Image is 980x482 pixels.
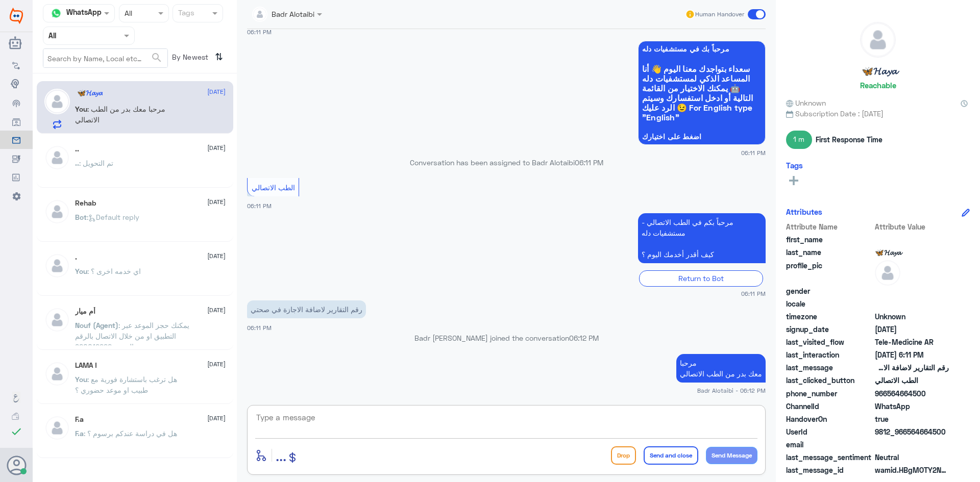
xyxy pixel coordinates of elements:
[10,8,23,24] img: Widebot Logo
[75,375,177,394] span: : هل ترغب باستشارة فورية مع طبيب او موعد حضوري ؟
[786,131,812,149] span: 1 m
[642,133,762,141] span: اضغط على اختيارك
[75,375,87,384] span: You
[786,414,873,424] span: HandoverOn
[247,324,272,331] span: 06:11 PM
[875,324,949,335] span: 2025-08-09T18:54:10.319Z
[75,253,77,262] h5: .
[44,307,70,333] img: defaultAdmin.png
[859,65,897,77] h5: ‏ 🦋𝓗𝓪𝔂𝓪‏
[75,159,79,167] span: ..
[207,251,226,261] span: [DATE]
[75,105,87,113] span: You
[644,446,698,465] button: Send and close
[875,221,949,232] span: Attribute Value
[44,89,70,114] img: defaultAdmin.png
[875,401,949,412] span: 2
[75,213,87,221] span: Bot
[786,260,873,284] span: profile_pic
[786,234,873,245] span: first_name
[642,64,762,122] span: سعداء بتواجدك معنا اليوم 👋 أنا المساعد الذكي لمستشفيات دله 🤖 يمكنك الاختيار من القائمة التالية أو...
[75,89,103,97] h5: ‏ 🦋𝓗𝓪𝔂𝓪‏
[75,415,84,424] h5: F.a
[786,311,873,322] span: timezone
[207,306,226,315] span: [DATE]
[611,446,636,465] button: Drop
[860,81,896,90] h6: Reachable
[44,415,70,441] img: defaultAdmin.png
[44,253,70,278] img: defaultAdmin.png
[75,267,87,275] span: You
[786,97,826,108] span: Unknown
[875,414,949,424] span: true
[215,48,223,65] i: ⇅
[786,388,873,399] span: phone_number
[151,52,163,64] span: search
[875,362,949,373] span: رقم التقارير لاضافة الاجازة في صحتي
[276,444,286,467] button: ...
[75,307,95,316] h5: أم ميار
[695,10,744,19] span: Human Handover
[10,425,22,438] i: check
[75,199,96,208] h5: Rehab
[875,452,949,463] span: 0
[786,452,873,463] span: last_message_sentiment
[168,48,211,69] span: By Newest
[84,429,177,438] span: : هل في دراسة عندكم برسوم ؟
[44,199,70,224] img: defaultAdmin.png
[875,426,949,437] span: 9812_966564664500
[569,334,599,342] span: 06:12 PM
[638,213,766,263] p: 23/9/2025, 6:11 PM
[786,298,873,309] span: locale
[75,145,79,154] h5: ..
[79,159,113,167] span: : تم التحويل
[786,207,822,216] h6: Attributes
[861,22,895,57] img: defaultAdmin.png
[75,321,118,329] span: Nouf (Agent)
[741,289,766,298] span: 06:11 PM
[875,349,949,360] span: 2025-09-23T15:11:26.205Z
[875,286,949,296] span: null
[207,197,226,207] span: [DATE]
[786,465,873,475] span: last_message_id
[786,108,970,119] span: Subscription Date : [DATE]
[786,349,873,360] span: last_interaction
[247,202,272,209] span: 06:11 PM
[786,337,873,347] span: last_visited_flow
[697,386,766,395] span: Badr Alotaibi - 06:12 PM
[875,247,949,258] span: 🦋𝓗𝓪𝔂𝓪‏
[875,234,949,245] span: ‏
[575,158,603,167] span: 06:11 PM
[642,45,762,53] span: مرحباً بك في مستشفيات دله
[786,221,873,232] span: Attribute Name
[786,286,873,296] span: gender
[706,447,757,464] button: Send Message
[87,267,141,275] span: : اي خدمه اخرى ؟
[207,414,226,423] span: [DATE]
[875,388,949,399] span: 966564664500
[786,247,873,258] span: last_name
[875,260,900,286] img: defaultAdmin.png
[48,6,64,21] img: whatsapp.png
[151,49,163,66] button: search
[786,362,873,373] span: last_message
[639,270,763,286] div: Return to Bot
[875,311,949,322] span: Unknown
[875,298,949,309] span: null
[177,7,194,20] div: Tags
[786,375,873,386] span: last_clicked_button
[875,439,949,450] span: null
[207,360,226,369] span: [DATE]
[786,426,873,437] span: UserId
[207,87,226,96] span: [DATE]
[7,455,26,475] button: Avatar
[875,337,949,347] span: Tele-Medicine AR
[75,429,84,438] span: F.a
[875,465,949,475] span: wamid.HBgMOTY2NTY0NjY0NTAwFQIAEhgUM0E0RjY2MkJBRERBQjk4OTMyM0UA
[43,49,167,67] input: Search by Name, Local etc…
[875,375,949,386] span: الطب الاتصالي
[44,145,70,170] img: defaultAdmin.png
[75,321,189,351] span: : يمكنك حجز الموعد عبر التطبيق او من خلال الاتصال بالرقم الموحد 920012222
[75,105,165,124] span: : مرحبا معك بدر من الطب الاتصالي
[786,161,803,170] h6: Tags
